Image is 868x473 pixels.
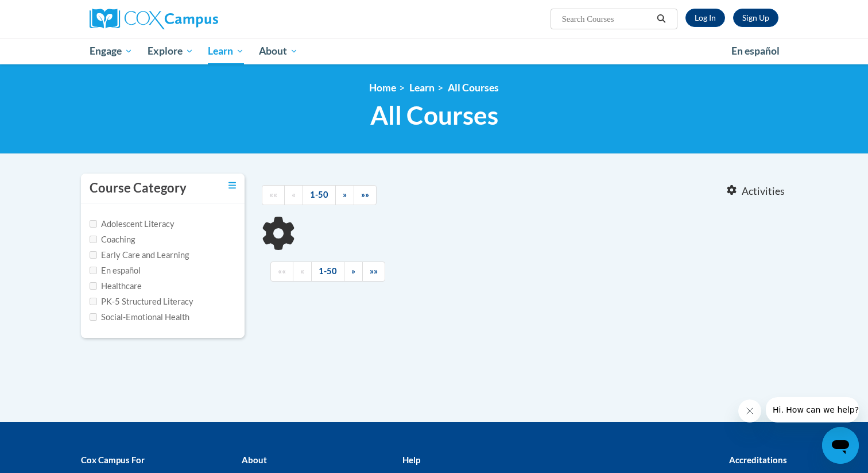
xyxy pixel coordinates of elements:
[90,220,97,228] input: Checkbox for Options
[303,185,336,205] a: 1-50
[685,9,725,27] a: Log In
[278,266,286,276] span: ««
[208,44,244,58] span: Learn
[90,298,97,305] input: Checkbox for Options
[343,190,347,199] span: »
[354,185,377,205] a: End
[90,249,189,262] label: Early Care and Learning
[766,397,859,422] iframe: Message from company
[90,218,175,230] label: Adolescent Literacy
[90,9,218,29] img: Cox Campus
[362,262,385,282] a: End
[284,185,303,205] a: Previous
[300,266,304,276] span: «
[561,12,653,26] input: Search Courses
[228,179,236,192] a: Toggle collapse
[361,190,369,199] span: »»
[269,190,277,199] span: ««
[653,12,670,26] button: Search
[81,455,145,465] b: Cox Campus For
[90,233,135,246] label: Coaching
[90,282,97,290] input: Checkbox for Options
[259,44,298,58] span: About
[90,251,97,259] input: Checkbox for Options
[448,82,499,94] a: All Courses
[733,9,778,27] a: Register
[335,185,354,205] a: Next
[82,38,140,64] a: Engage
[729,455,787,465] b: Accreditations
[90,9,308,29] a: Cox Campus
[370,100,498,130] span: All Courses
[242,455,267,465] b: About
[292,190,296,199] span: «
[724,39,787,63] a: En español
[90,311,189,324] label: Social-Emotional Health
[270,262,293,282] a: Begining
[409,82,435,94] a: Learn
[90,267,97,274] input: Checkbox for Options
[742,185,785,198] span: Activities
[72,38,796,64] div: Main menu
[251,38,305,64] a: About
[200,38,251,64] a: Learn
[90,280,142,293] label: Healthcare
[293,262,312,282] a: Previous
[344,262,363,282] a: Next
[370,266,378,276] span: »»
[351,266,355,276] span: »
[731,45,780,57] span: En español
[311,262,344,282] a: 1-50
[822,427,859,464] iframe: Button to launch messaging window
[90,295,193,308] label: PK-5 Structured Literacy
[148,44,193,58] span: Explore
[140,38,201,64] a: Explore
[402,455,420,465] b: Help
[90,179,187,197] h3: Course Category
[90,44,133,58] span: Engage
[369,82,396,94] a: Home
[90,264,141,277] label: En español
[90,236,97,243] input: Checkbox for Options
[262,185,285,205] a: Begining
[90,313,97,321] input: Checkbox for Options
[738,399,761,422] iframe: Close message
